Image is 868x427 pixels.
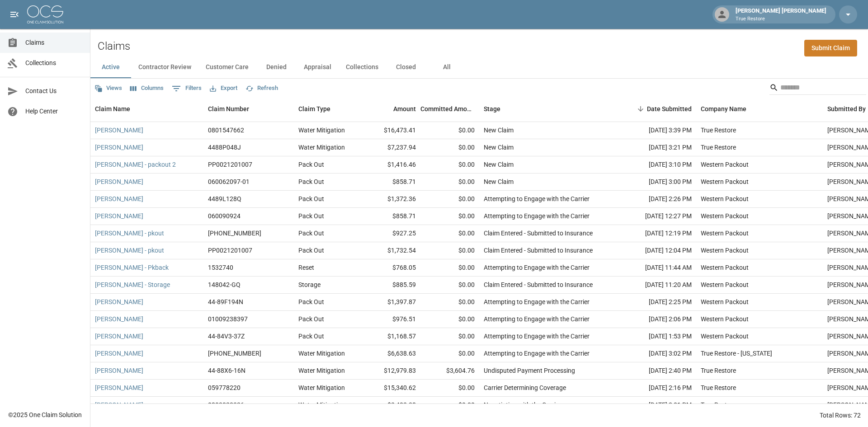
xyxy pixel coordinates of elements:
[5,5,24,23] button: open drawer
[298,229,324,238] div: Pack Out
[484,366,575,375] div: Undisputed Payment Processing
[484,332,590,341] div: Attempting to Engage with the Carrier
[647,96,692,122] div: Date Submitted
[420,156,479,174] div: $0.00
[420,345,479,362] div: $0.00
[298,126,345,135] div: Water Mitigation
[736,15,826,23] p: True Restore
[420,242,479,259] div: $0.00
[298,314,324,324] div: Pack Out
[804,40,857,56] a: Submit Claim
[208,160,252,169] div: PP0021201007
[420,259,479,277] div: $0.00
[820,411,861,420] div: Total Rows: 72
[484,263,590,272] div: Attempting to Engage with the Carrier
[298,297,324,306] div: Pack Out
[615,122,696,139] div: [DATE] 3:39 PM
[484,177,514,186] div: New Claim
[362,397,420,414] div: $3,403.38
[362,259,420,277] div: $768.05
[208,349,261,358] div: 300-0556240-2025
[98,40,130,53] h2: Claims
[298,332,324,341] div: Pack Out
[92,81,124,95] button: Views
[256,56,297,78] button: Denied
[484,211,590,221] div: Attempting to Engage with the Carrier
[479,96,615,122] div: Stage
[420,208,479,225] div: $0.00
[362,242,420,259] div: $1,732.54
[95,177,143,186] a: [PERSON_NAME]
[701,263,749,272] div: Western Packout
[484,229,593,238] div: Claim Entered - Submitted to Insurance
[615,380,696,397] div: [DATE] 2:16 PM
[615,397,696,414] div: [DATE] 2:01 PM
[298,263,314,272] div: Reset
[208,280,241,289] div: 148042-GQ
[420,174,479,191] div: $0.00
[208,177,250,186] div: 060062097-01
[95,383,143,392] a: [PERSON_NAME]
[701,383,736,392] div: True Restore
[298,400,345,409] div: Water Mitigation
[701,177,749,186] div: Western Packout
[298,211,324,221] div: Pack Out
[701,246,749,255] div: Western Packout
[294,96,362,122] div: Claim Type
[90,96,203,122] div: Claim Name
[208,143,241,152] div: 4488P048J
[298,177,324,186] div: Pack Out
[339,56,386,78] button: Collections
[198,56,256,78] button: Customer Care
[420,311,479,328] div: $0.00
[769,80,866,97] div: Search
[95,332,143,341] a: [PERSON_NAME]
[95,400,143,409] a: [PERSON_NAME]
[701,280,749,289] div: Western Packout
[298,143,345,152] div: Water Mitigation
[298,246,324,255] div: Pack Out
[95,263,169,272] a: [PERSON_NAME] - Pkback
[25,86,83,96] span: Contact Us
[701,400,736,409] div: True Restore
[701,297,749,306] div: Western Packout
[615,362,696,380] div: [DATE] 2:40 PM
[208,229,261,238] div: 01-009-250555
[362,345,420,362] div: $6,638.63
[203,96,294,122] div: Claim Number
[362,174,420,191] div: $858.71
[208,400,244,409] div: 0803022326
[701,126,736,135] div: True Restore
[615,242,696,259] div: [DATE] 12:04 PM
[208,211,241,221] div: 060090924
[95,297,143,306] a: [PERSON_NAME]
[615,311,696,328] div: [DATE] 2:06 PM
[484,383,566,392] div: Carrier Determining Coverage
[95,143,143,152] a: [PERSON_NAME]
[208,126,244,135] div: 0801547662
[8,410,82,419] div: © 2025 One Claim Solution
[298,349,345,358] div: Water Mitigation
[732,6,830,23] div: [PERSON_NAME] [PERSON_NAME]
[484,194,590,203] div: Attempting to Engage with the Carrier
[128,81,166,95] button: Select columns
[95,194,143,203] a: [PERSON_NAME]
[484,297,590,306] div: Attempting to Engage with the Carrier
[208,383,241,392] div: 059778220
[243,81,280,95] button: Refresh
[615,191,696,208] div: [DATE] 2:26 PM
[208,332,245,341] div: 44-84V3-37Z
[484,96,500,122] div: Stage
[827,96,866,122] div: Submitted By
[420,397,479,414] div: $0.00
[615,225,696,242] div: [DATE] 12:19 PM
[208,81,240,95] button: Export
[362,380,420,397] div: $15,340.62
[362,139,420,156] div: $7,237.94
[298,96,330,122] div: Claim Type
[208,246,252,255] div: PP0021201007
[208,297,243,306] div: 44-89F194N
[298,194,324,203] div: Pack Out
[615,328,696,345] div: [DATE] 1:53 PM
[131,56,198,78] button: Contractor Review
